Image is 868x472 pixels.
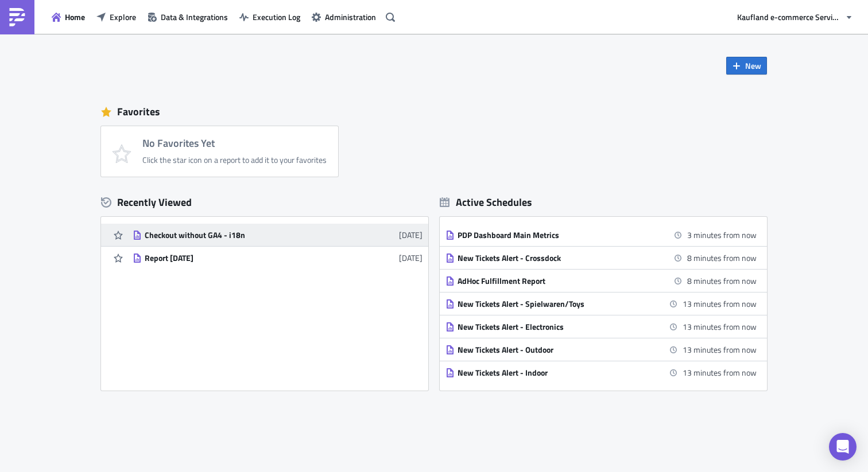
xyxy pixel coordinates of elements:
time: 2025-08-11T14:21:27Z [399,252,423,264]
div: New Tickets Alert - Outdoor [458,345,658,355]
span: Explore [110,11,136,23]
div: Click the star icon on a report to add it to your favorites [142,155,327,165]
button: Explore [91,8,142,26]
button: Data & Integrations [142,8,234,26]
div: New Tickets Alert - Electronics [458,322,658,332]
div: AdHoc Fulfillment Report [458,276,658,286]
a: New Tickets Alert - Crossdock8 minutes from now [445,247,757,269]
a: PDP Dashboard Main Metrics3 minutes from now [445,224,757,246]
div: Open Intercom Messenger [829,433,857,461]
button: New [726,57,767,75]
button: Kaufland e-commerce Services GmbH & Co. KG [731,8,859,26]
span: Data & Integrations [161,11,228,23]
a: New Tickets Alert - Spielwaren/Toys13 minutes from now [445,292,757,315]
a: AdHoc Fulfillment Report8 minutes from now [445,270,757,292]
span: Execution Log [253,11,300,23]
time: 2025-08-18 13:15 [683,321,757,333]
div: New Tickets Alert - Crossdock [458,253,658,263]
a: New Tickets Alert - Electronics13 minutes from now [445,315,757,338]
div: Recently Viewed [101,194,428,211]
div: Active Schedules [440,196,532,209]
div: Checkout without GA4 - i18n [145,230,346,240]
a: New Tickets Alert - Outdoor13 minutes from now [445,338,757,361]
div: New Tickets Alert - Indoor [458,368,658,378]
time: 2025-08-18 13:10 [687,275,757,287]
div: New Tickets Alert - Spielwaren/Toys [458,299,658,309]
span: New [745,60,761,72]
button: Administration [306,8,382,26]
span: Home [65,11,85,23]
div: PDP Dashboard Main Metrics [458,230,658,240]
time: 2025-08-18 13:15 [683,344,757,356]
time: 2025-08-12T11:57:51Z [399,229,423,241]
span: Administration [325,11,376,23]
img: PushMetrics [8,8,26,26]
div: Report [DATE] [145,253,346,263]
time: 2025-08-18 13:15 [683,298,757,310]
button: Execution Log [234,8,306,26]
a: New Tickets Alert - Indoor13 minutes from now [445,361,757,384]
a: Report [DATE][DATE] [133,247,423,269]
h4: No Favorites Yet [142,138,327,149]
button: Home [46,8,91,26]
time: 2025-08-18 13:10 [687,252,757,264]
time: 2025-08-18 13:15 [683,366,757,379]
div: Favorites [101,103,767,120]
time: 2025-08-18 13:05 [687,229,757,241]
span: Kaufland e-commerce Services GmbH & Co. KG [737,11,840,23]
a: Checkout without GA4 - i18n[DATE] [133,224,423,246]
